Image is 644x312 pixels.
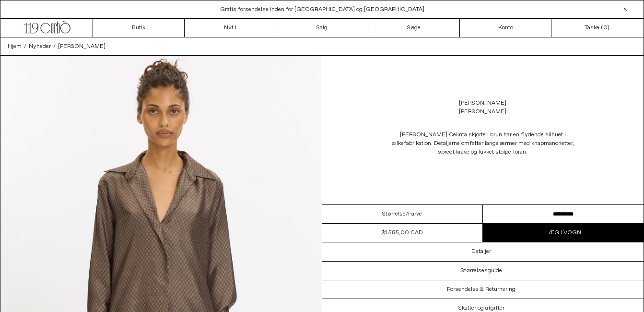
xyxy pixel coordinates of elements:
[382,210,406,218] span: Størrelse
[382,228,423,237] div: $1.585,00 CAD
[220,6,424,13] a: Gratis forsendelse inden for [GEOGRAPHIC_DATA] og [GEOGRAPHIC_DATA]
[551,19,643,37] a: Taske ()
[458,305,504,312] h3: Skatter og afgifter
[603,24,609,32] span: )
[406,210,422,218] span: /Farve
[603,24,607,32] span: 0
[459,99,506,108] a: [PERSON_NAME]
[483,224,644,242] button: Læg i vogn
[276,19,368,37] a: Salg
[471,248,491,255] h3: Detaljer
[387,126,579,161] p: [PERSON_NAME] Celinta skjorte i brun har en flydende silhuet i silkefabrikation. Detaljerne omfat...
[53,42,56,51] span: /
[368,19,460,37] a: Søge
[24,42,26,51] span: /
[460,19,551,37] a: Konto
[58,43,105,50] span: [PERSON_NAME]
[585,24,603,32] font: Taske (
[8,43,22,50] span: Hjem
[8,42,22,51] a: Hjem
[93,19,185,37] a: Butik
[29,42,51,51] a: Nyheder
[29,43,51,50] span: Nyheder
[58,42,105,51] a: [PERSON_NAME]
[185,19,276,37] a: Nyt i
[459,108,506,116] div: [PERSON_NAME]
[461,267,502,274] h3: Størrelsesguide
[447,286,515,293] h3: Forsendelse & Returnering
[545,229,581,237] span: Læg i vogn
